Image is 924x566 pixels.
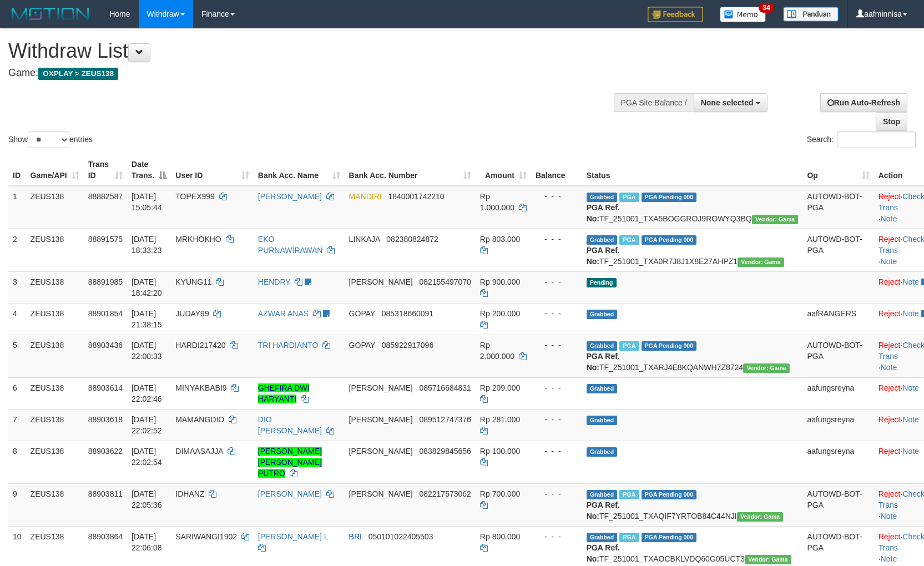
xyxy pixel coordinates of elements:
td: 7 [8,409,26,441]
span: Marked by aafnoeunsreypich [619,193,639,202]
td: ZEUS138 [26,229,84,271]
div: - - - [536,191,578,202]
span: [DATE] 15:05:44 [132,192,162,212]
a: Note [902,309,919,318]
img: Button%20Memo.svg [720,7,766,22]
span: MINYAKBABI9 [175,383,226,392]
div: - - - [536,531,578,542]
a: Run Auto-Refresh [820,93,907,112]
a: Note [902,447,919,456]
span: SARIWANGI1902 [175,532,237,541]
a: Stop [876,112,907,131]
span: Grabbed [587,416,618,425]
span: Vendor URL: https://trx31.1velocity.biz [745,555,791,564]
td: ZEUS138 [26,441,84,483]
span: TOPEX999 [175,192,215,201]
span: 88903864 [88,532,123,541]
a: Reject [878,532,901,541]
a: Reject [878,277,901,286]
td: aafungsreyna [802,441,873,483]
span: PGA Pending [642,533,697,542]
span: Copy 050101022405503 to clipboard [368,532,433,541]
b: PGA Ref. No: [587,203,620,223]
span: Grabbed [587,193,618,202]
td: AUTOWD-BOT-PGA [802,229,873,271]
th: User ID: activate to sort column ascending [171,154,254,186]
a: Reject [878,192,901,201]
span: Marked by aaftrukkakada [619,533,639,542]
td: 6 [8,377,26,409]
div: - - - [536,382,578,393]
span: BRI [349,532,362,541]
td: AUTOWD-BOT-PGA [802,186,873,229]
span: GOPAY [349,341,375,350]
span: [DATE] 22:02:52 [132,415,162,435]
div: - - - [536,488,578,499]
span: Rp 1.000.000 [480,192,514,212]
label: Show entries [8,132,93,148]
select: Showentries [28,132,69,148]
span: MRKHOKHO [175,235,221,244]
td: TF_251001_TXAQIF7YRTOB84C44NJI [582,483,803,526]
a: DIO [PERSON_NAME] [258,415,322,435]
th: Bank Acc. Number: activate to sort column ascending [345,154,476,186]
span: 88903618 [88,415,123,424]
span: [DATE] 22:06:08 [132,532,162,552]
a: Note [881,257,897,266]
th: Status [582,154,803,186]
button: None selected [694,93,768,112]
span: Vendor URL: https://trx31.1velocity.biz [737,512,784,522]
td: TF_251001_TXA5BOGGROJ9ROWYQ3BQ [582,186,803,229]
span: [PERSON_NAME] [349,415,413,424]
td: TF_251001_TXA0R7J8J1X8E27AHPZ1 [582,229,803,271]
td: ZEUS138 [26,271,84,303]
span: 88903614 [88,383,123,392]
span: Copy 089512747376 to clipboard [419,415,471,424]
span: Rp 200.000 [480,309,520,318]
a: [PERSON_NAME] [PERSON_NAME] PUTRO [258,447,322,478]
a: [PERSON_NAME] [258,192,322,201]
span: [DATE] 22:00:33 [132,341,162,361]
span: [PERSON_NAME] [349,383,413,392]
a: Reject [878,341,901,350]
span: 88903622 [88,447,123,456]
span: 88901854 [88,309,123,318]
span: 88903811 [88,489,123,498]
span: Vendor URL: https://trx31.1velocity.biz [738,257,784,267]
td: 9 [8,483,26,526]
td: ZEUS138 [26,186,84,229]
a: [PERSON_NAME] [258,489,322,498]
th: Game/API: activate to sort column ascending [26,154,84,186]
a: Note [902,383,919,392]
span: Grabbed [587,490,618,499]
span: OXPLAY > ZEUS138 [38,68,118,80]
span: [PERSON_NAME] [349,277,413,286]
span: LINKAJA [349,235,380,244]
span: [DATE] 21:38:15 [132,309,162,329]
div: - - - [536,340,578,351]
img: Feedback.jpg [648,7,703,22]
span: Rp 900.000 [480,277,520,286]
a: TRI HARDIANTO [258,341,319,350]
td: AUTOWD-BOT-PGA [802,483,873,526]
span: None selected [701,98,754,107]
div: - - - [536,446,578,457]
label: Search: [807,132,916,148]
td: 5 [8,335,26,377]
span: MAMANGDIO [175,415,224,424]
b: PGA Ref. No: [587,501,620,520]
span: IDHANZ [175,489,204,498]
a: [PERSON_NAME] L [258,532,328,541]
span: Vendor URL: https://trx31.1velocity.biz [743,363,790,373]
a: Note [902,277,919,286]
img: panduan.png [783,7,839,22]
span: Copy 082217573062 to clipboard [419,489,471,498]
td: ZEUS138 [26,303,84,335]
span: 88882587 [88,192,123,201]
input: Search: [837,132,916,148]
span: [DATE] 22:02:54 [132,447,162,467]
span: 88903436 [88,341,123,350]
a: Note [881,363,897,372]
span: Grabbed [587,235,618,245]
b: PGA Ref. No: [587,352,620,372]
